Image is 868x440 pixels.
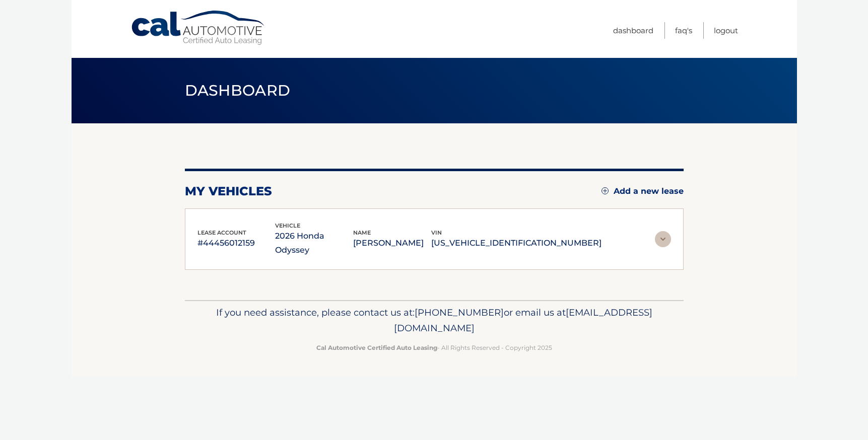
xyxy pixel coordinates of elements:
[275,229,353,257] p: 2026 Honda Odyssey
[197,229,246,236] span: lease account
[602,186,684,196] a: Add a new lease
[675,22,692,39] a: FAQ's
[415,307,504,318] span: [PHONE_NUMBER]
[191,305,677,337] p: If you need assistance, please contact us at: or email us at
[602,187,609,194] img: add.svg
[431,236,602,250] p: [US_VEHICLE_IDENTIFICATION_NUMBER]
[185,81,291,100] span: Dashboard
[655,231,671,247] img: accordion-rest.svg
[316,344,437,351] strong: Cal Automotive Certified Auto Leasing
[275,222,300,229] span: vehicle
[353,236,431,250] p: [PERSON_NAME]
[714,22,738,39] a: Logout
[431,229,442,236] span: vin
[130,10,266,46] a: Cal Automotive
[185,184,272,199] h2: my vehicles
[197,236,276,250] p: #44456012159
[613,22,653,39] a: Dashboard
[353,229,371,236] span: name
[191,342,677,353] p: - All Rights Reserved - Copyright 2025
